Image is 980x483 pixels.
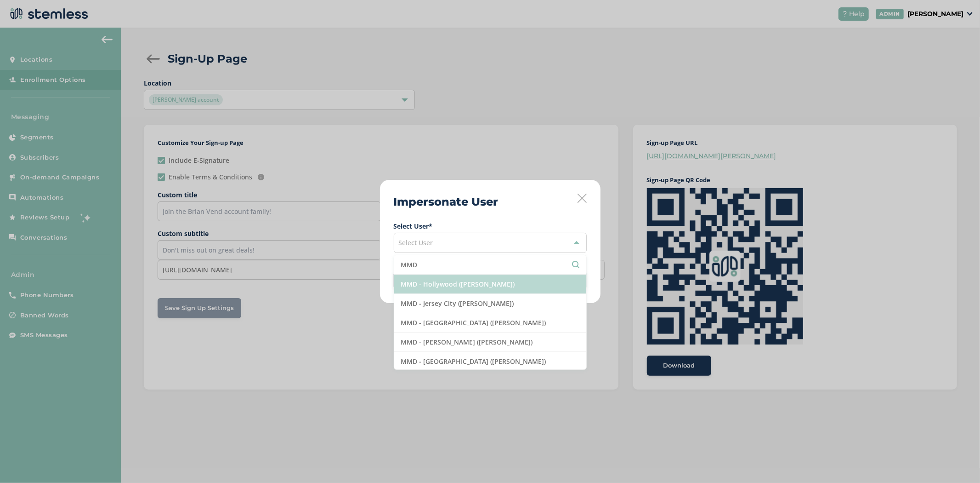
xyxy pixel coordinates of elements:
[394,275,586,294] li: MMD - Hollywood ([PERSON_NAME])
[934,439,980,483] iframe: Chat Widget
[399,238,433,247] span: Select User
[394,221,587,231] label: Select User
[394,352,586,371] li: MMD - [GEOGRAPHIC_DATA] ([PERSON_NAME])
[394,294,586,313] li: MMD - Jersey City ([PERSON_NAME])
[401,260,579,270] input: Search
[394,194,498,210] h2: Impersonate User
[394,313,586,333] li: MMD - [GEOGRAPHIC_DATA] ([PERSON_NAME])
[394,333,586,352] li: MMD - [PERSON_NAME] ([PERSON_NAME])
